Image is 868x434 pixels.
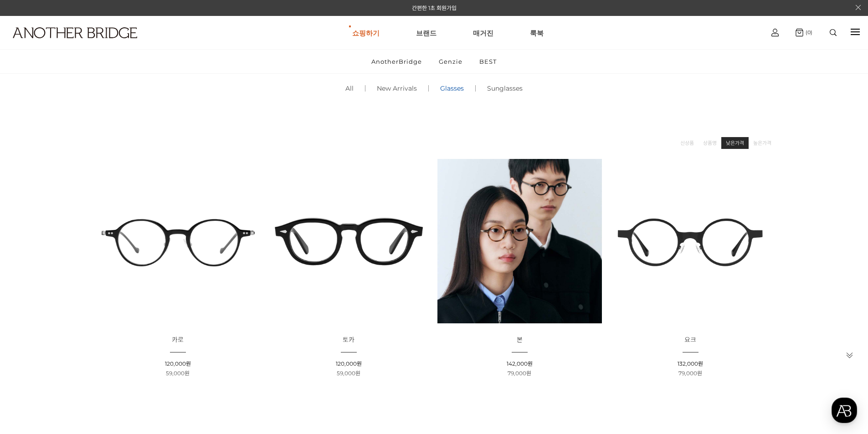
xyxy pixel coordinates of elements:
a: 대화 [60,289,118,311]
a: 신상품 [680,138,694,148]
a: 매거진 [473,16,493,49]
span: 79,000원 [678,370,702,377]
img: 카로 - 감각적인 디자인의 패션 아이템 이미지 [96,159,260,323]
img: 요크 글라스 - 트렌디한 디자인의 유니크한 안경 이미지 [608,159,773,323]
a: Sunglasses [476,73,534,104]
img: 본 - 동그란 렌즈로 돋보이는 아세테이트 안경 이미지 [437,159,602,323]
span: 대화 [83,303,94,310]
a: 룩북 [530,16,544,49]
span: 홈 [29,302,34,310]
a: Glasses [429,73,475,104]
span: 설정 [141,302,152,310]
a: 브랜드 [416,16,437,49]
a: 쇼핑하기 [352,16,380,49]
img: search [830,29,837,36]
img: logo [13,27,137,38]
img: cart [796,29,803,36]
span: (0) [803,29,812,36]
a: 카로 [172,337,184,343]
span: 59,000원 [166,370,190,377]
a: logo [5,27,135,61]
span: 본 [517,336,523,344]
img: 토카 아세테이트 뿔테 안경 이미지 [267,159,431,323]
a: 요크 [684,337,696,343]
a: 상품명 [703,138,717,148]
a: 낮은가격 [726,138,744,148]
a: New Arrivals [365,73,428,104]
a: BEST [472,50,504,73]
a: 토카 [343,337,354,343]
img: cart [771,29,779,36]
span: 79,000원 [508,370,531,377]
a: 홈 [3,289,60,311]
span: 요크 [684,336,696,344]
a: 간편한 1초 회원가입 [412,5,457,11]
a: (0) [796,29,812,36]
a: 설정 [118,289,175,311]
span: 132,000원 [678,360,703,367]
span: 토카 [343,336,354,344]
a: AnotherBridge [364,50,430,73]
a: 높은가격 [753,138,771,148]
a: All [334,73,365,104]
span: 카로 [172,336,184,344]
a: 본 [517,337,523,343]
span: 120,000원 [165,360,191,367]
a: Genzie [431,50,470,73]
span: 59,000원 [337,370,360,377]
span: 120,000원 [336,360,362,367]
span: 142,000원 [507,360,533,367]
